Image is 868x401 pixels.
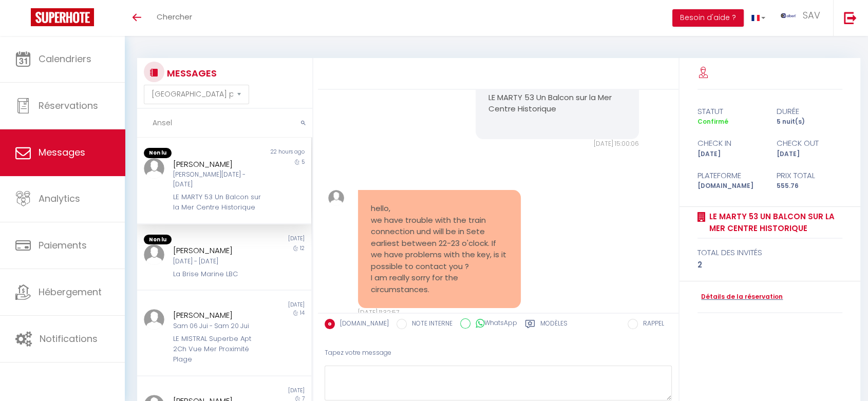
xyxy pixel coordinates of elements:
[173,244,261,257] div: [PERSON_NAME]
[164,62,217,85] h3: MESSAGES
[691,137,770,149] div: check in
[691,105,770,118] div: statut
[173,170,261,189] div: [PERSON_NAME][DATE] - [DATE]
[325,340,672,366] div: Tapez votre message
[301,158,305,166] span: 5
[770,137,849,149] div: check out
[803,9,820,22] span: SAV
[173,321,261,331] div: Sam 06 Jui - Sam 20 Jui
[706,211,842,235] a: LE MARTY 53 Un Balcon sur la Mer Centre Historique
[173,269,261,279] div: La Brise Marine LBC
[844,11,857,24] img: logout
[697,259,842,271] div: 2
[39,146,85,159] span: Messages
[691,169,770,182] div: Plateforme
[300,244,305,252] span: 12
[691,149,770,159] div: [DATE]
[157,11,192,22] span: Chercher
[691,181,770,191] div: [DOMAIN_NAME]
[358,308,521,318] div: [DATE] 11:32:57
[137,109,312,138] input: Rechercher un mot clé
[173,334,261,365] div: LE MISTRAL Superbe Apt 2Ch Vue Mer Proximité Plage
[144,148,172,158] span: Non lu
[173,309,261,321] div: [PERSON_NAME]
[781,13,796,18] img: ...
[224,148,312,158] div: 22 hours ago
[39,192,80,205] span: Analytics
[39,52,91,65] span: Calendriers
[224,301,312,309] div: [DATE]
[371,203,508,295] pre: hello, we have trouble with the train connection und will be in Sete earliest between 22-23 o'clo...
[328,190,344,206] img: ...
[144,158,164,179] img: ...
[470,318,517,330] label: WhatsApp
[224,387,312,395] div: [DATE]
[770,117,849,127] div: 5 nuit(s)
[540,319,568,332] label: Modèles
[697,117,728,126] span: Confirmé
[39,99,98,112] span: Réservations
[697,246,842,259] div: total des invités
[144,309,164,330] img: ...
[770,149,849,159] div: [DATE]
[173,158,261,170] div: [PERSON_NAME]
[697,292,783,302] a: Détails de la réservation
[39,285,102,298] span: Hébergement
[39,239,87,252] span: Paiements
[335,319,389,330] label: [DOMAIN_NAME]
[638,319,664,330] label: RAPPEL
[144,244,164,265] img: ...
[672,9,744,27] button: Besoin d'aide ?
[770,105,849,118] div: durée
[173,192,261,213] div: LE MARTY 53 Un Balcon sur la Mer Centre Historique
[173,257,261,266] div: [DATE] - [DATE]
[407,319,452,330] label: NOTE INTERNE
[770,181,849,191] div: 555.76
[40,332,98,345] span: Notifications
[144,235,172,245] span: Non lu
[31,8,94,26] img: Super Booking
[224,235,312,245] div: [DATE]
[476,139,639,149] div: [DATE] 15:00:06
[770,169,849,182] div: Prix total
[300,309,305,317] span: 14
